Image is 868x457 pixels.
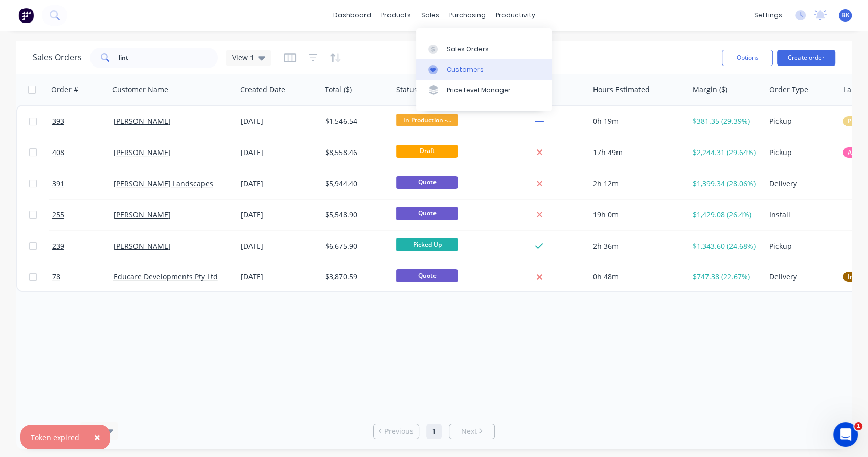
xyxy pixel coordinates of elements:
[693,272,758,282] div: $747.38 (22.67%)
[693,241,758,251] div: $1,343.60 (24.68%)
[241,241,317,251] div: [DATE]
[396,114,458,126] span: In Production -...
[374,426,419,437] a: Previous page
[749,8,787,23] div: settings
[593,84,650,95] div: Hours Estimated
[325,210,385,220] div: $5,548.90
[769,147,832,158] div: Pickup
[113,116,171,126] a: [PERSON_NAME]
[241,116,317,126] div: [DATE]
[444,8,491,23] div: purchasing
[119,48,218,68] input: Search...
[325,241,385,251] div: $6,675.90
[94,430,100,444] span: ×
[447,85,511,95] div: Price Level Manager
[52,116,64,126] span: 393
[241,210,317,220] div: [DATE]
[52,210,64,220] span: 255
[854,422,862,430] span: 1
[396,84,418,95] div: Status
[416,80,552,100] a: Price Level Manager
[396,145,458,158] span: Draft
[769,210,832,220] div: Install
[113,147,171,157] a: [PERSON_NAME]
[447,65,484,74] div: Customers
[325,147,385,158] div: $8,558.46
[52,137,113,168] a: 408
[112,84,168,95] div: Customer Name
[461,426,477,437] span: Next
[18,8,34,23] img: Factory
[593,179,680,189] div: 2h 12m
[52,147,64,158] span: 408
[52,179,64,189] span: 391
[325,272,385,282] div: $3,870.59
[693,147,758,158] div: $2,244.31 (29.64%)
[722,50,773,66] button: Options
[769,116,832,126] div: Pickup
[113,210,171,220] a: [PERSON_NAME]
[426,424,442,439] a: Page 1 is your current page
[325,84,352,95] div: Total ($)
[232,52,254,63] span: View 1
[113,179,213,188] a: [PERSON_NAME] Landscapes
[693,210,758,220] div: $1,429.08 (26.4%)
[416,59,552,80] a: Customers
[593,210,680,220] div: 19h 0m
[241,272,317,282] div: [DATE]
[491,8,540,23] div: productivity
[384,426,414,437] span: Previous
[325,179,385,189] div: $5,944.40
[416,8,444,23] div: sales
[33,53,82,62] h1: Sales Orders
[593,147,680,158] div: 17h 49m
[593,116,680,126] div: 0h 19m
[113,241,171,251] a: [PERSON_NAME]
[769,179,832,189] div: Delivery
[328,8,376,23] a: dashboard
[593,272,680,282] div: 0h 48m
[396,207,458,220] span: Quote
[241,179,317,189] div: [DATE]
[693,116,758,126] div: $381.35 (29.39%)
[52,106,113,137] a: 393
[84,425,110,449] button: Close
[416,38,552,59] a: Sales Orders
[396,269,458,282] span: Quote
[52,168,113,199] a: 391
[52,200,113,230] a: 255
[449,426,494,437] a: Next page
[447,45,489,54] div: Sales Orders
[833,422,858,447] iframe: Intercom live chat
[52,241,64,251] span: 239
[325,116,385,126] div: $1,546.54
[593,241,680,251] div: 2h 36m
[396,176,458,189] span: Quote
[693,179,758,189] div: $1,399.34 (28.06%)
[51,84,78,95] div: Order #
[777,50,835,66] button: Create order
[769,272,832,282] div: Delivery
[693,84,727,95] div: Margin ($)
[376,8,416,23] div: products
[31,432,79,443] div: Token expired
[396,238,458,251] span: Picked Up
[769,84,808,95] div: Order Type
[52,231,113,262] a: 239
[769,241,832,251] div: Pickup
[113,272,218,281] a: Educare Developments Pty Ltd
[843,84,865,95] div: Labels
[841,11,850,20] span: BK
[52,262,113,292] a: 78
[240,84,285,95] div: Created Date
[241,147,317,158] div: [DATE]
[52,272,60,282] span: 78
[369,424,499,439] ul: Pagination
